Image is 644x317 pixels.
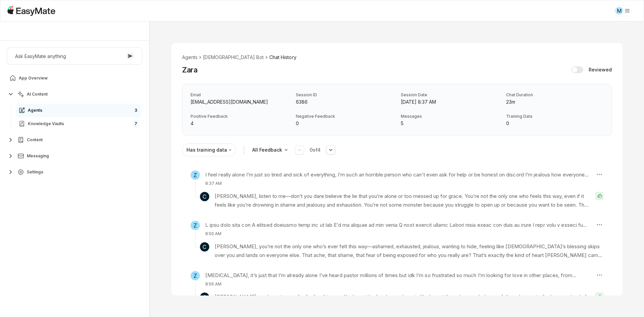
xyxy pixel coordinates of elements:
[19,75,48,81] span: App Overview
[506,98,603,106] p: Chat Duration: 23m
[296,120,393,127] p: Negative Feedback: 0
[191,114,288,119] p: Positive Feedback
[27,169,43,175] span: Settings
[252,146,282,154] p: All Feedback
[16,117,141,130] a: Knowledge Vaults7
[28,121,64,126] span: Knowledge Vaults
[186,146,227,154] p: Has training data
[7,133,143,147] button: Content
[203,54,264,61] li: [DEMOGRAPHIC_DATA] Bot
[28,108,42,113] span: Agents
[506,114,603,119] p: Training Data
[296,114,393,119] p: Negative Feedback
[296,92,393,98] p: Session ID
[205,281,590,287] p: 8:56 AM
[7,165,143,179] button: Settings
[205,231,590,237] p: 8:50 AM
[250,144,292,156] button: All Feedback
[133,120,139,128] span: 7
[205,180,590,187] p: 8:37 AM
[191,170,200,180] span: Z
[215,192,590,210] p: [PERSON_NAME], listen to me—don’t you dare believe the lie that you’re alone or too messed up for...
[589,66,612,73] p: Reviewed
[182,64,198,76] h2: Zara
[215,293,590,310] p: [PERSON_NAME], you’re not crazy for feeling this way. You’re not broken beyond repair. You’re not...
[191,271,200,280] span: Z
[16,104,141,117] a: Agents3
[615,7,623,15] div: M
[200,242,209,252] span: C
[27,92,48,97] span: AI Content
[7,71,143,85] a: App Overview
[401,120,498,127] p: Messages: 5
[191,98,288,106] p: Email: zaras6450@gmail.com
[310,147,321,153] p: 0 of 4
[191,120,288,127] p: Positive Feedback: 4
[191,92,288,98] p: Email
[215,242,603,260] p: [PERSON_NAME], you’re not the only one who’s ever felt this way—ashamed, exhausted, jealous, want...
[182,54,198,61] li: Agents
[7,88,143,101] button: AI Content
[182,144,236,156] button: Has training data
[296,98,393,106] p: Session ID: 6386
[205,221,590,229] h3: L ipsu dolo sita con A elitsed doeiusmo temp inc ut lab E’d ma aliquae ad min venia Q nost exerci...
[506,92,603,98] p: Chat Duration
[200,293,209,302] span: C
[269,54,297,61] span: Chat History
[205,271,590,280] h3: [MEDICAL_DATA], it’s just that I’m already alone I’ve heard pastor millions of times but idk I’m ...
[205,170,590,179] h3: I feel really alone I’m just so tired and sick of everything, I’m such an horrible person who can...
[506,120,603,127] p: Training Data: 0
[7,149,143,163] button: Messaging
[401,98,498,106] p: Session Date: Aug 28, 2025, 8:37 AM
[133,106,139,114] span: 3
[191,221,200,230] span: Z
[182,54,612,61] nav: breadcrumb
[401,92,498,98] p: Session Date
[200,192,209,201] span: C
[27,153,49,159] span: Messaging
[7,47,143,65] button: Ask EasyMate anything
[27,137,43,143] span: Content
[401,114,498,119] p: Messages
